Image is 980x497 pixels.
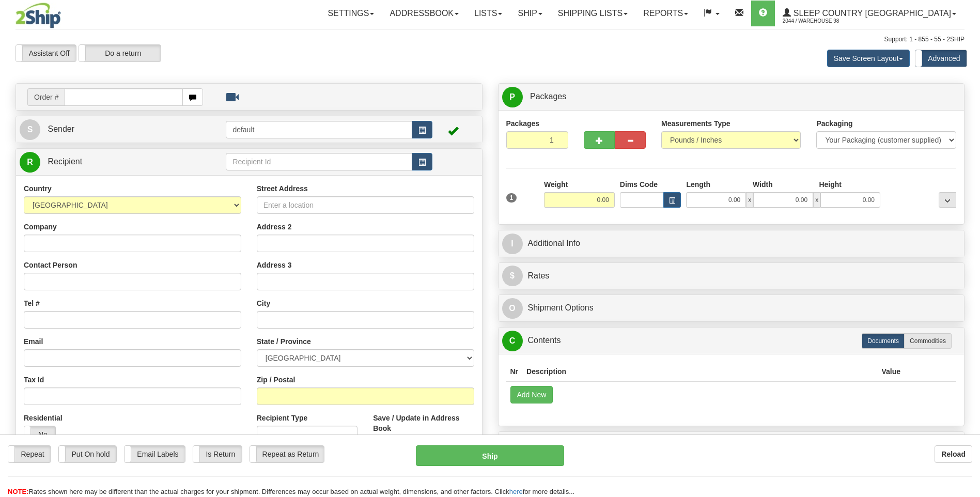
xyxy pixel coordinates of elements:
[502,86,961,107] a: P Packages
[59,446,116,462] label: Put On hold
[862,333,905,349] label: Documents
[502,87,523,107] span: P
[257,413,308,423] label: Recipient Type
[320,1,382,26] a: Settings
[939,192,956,208] div: ...
[24,426,55,443] label: No
[257,260,292,270] label: Address 3
[16,45,76,61] label: Assistant Off
[915,50,967,67] label: Advanced
[48,125,74,133] span: Sender
[257,375,295,385] label: Zip / Postal
[522,362,877,381] th: Description
[24,260,77,270] label: Contact Person
[502,266,523,286] span: $
[502,330,961,351] a: CContents
[193,446,242,462] label: Is Return
[620,179,658,190] label: Dims Code
[502,233,961,254] a: IAdditional Info
[20,119,40,140] span: S
[502,266,961,287] a: $Rates
[20,151,203,173] a: R Recipient
[746,192,753,208] span: x
[661,118,730,129] label: Measurements Type
[8,446,51,462] label: Repeat
[544,179,568,190] label: Weight
[904,333,952,349] label: Commodities
[373,413,474,433] label: Save / Update in Address Book
[24,413,63,423] label: Residential
[226,121,412,138] input: Sender Id
[502,331,523,351] span: C
[783,16,860,26] span: 2044 / Warehouse 98
[24,375,44,385] label: Tax Id
[226,153,412,170] input: Recipient Id
[502,298,523,319] span: O
[27,88,65,106] span: Order #
[257,298,270,308] label: City
[24,222,57,232] label: Company
[941,450,966,458] b: Reload
[935,445,972,463] button: Reload
[827,50,910,67] button: Save Screen Layout
[257,336,311,347] label: State / Province
[819,179,842,190] label: Height
[125,446,185,462] label: Email Labels
[20,152,40,173] span: R
[24,183,52,194] label: Country
[257,183,308,194] label: Street Address
[382,1,466,26] a: Addressbook
[635,1,696,26] a: Reports
[20,119,226,140] a: S Sender
[813,192,820,208] span: x
[550,1,635,26] a: Shipping lists
[753,179,773,190] label: Width
[510,1,550,26] a: Ship
[530,92,566,101] span: Packages
[686,179,710,190] label: Length
[775,1,964,26] a: Sleep Country [GEOGRAPHIC_DATA] 2044 / Warehouse 98
[24,336,43,347] label: Email
[250,446,324,462] label: Repeat as Return
[877,362,905,381] th: Value
[466,1,510,26] a: Lists
[15,35,965,44] div: Support: 1 - 855 - 55 - 2SHIP
[48,157,82,166] span: Recipient
[509,488,523,495] a: here
[506,362,523,381] th: Nr
[8,488,28,495] span: NOTE:
[24,298,40,308] label: Tel #
[79,45,161,61] label: Do a return
[502,298,961,319] a: OShipment Options
[816,118,852,129] label: Packaging
[506,118,540,129] label: Packages
[510,386,553,403] button: Add New
[506,193,517,203] span: 1
[791,9,951,18] span: Sleep Country [GEOGRAPHIC_DATA]
[15,3,61,28] img: logo2044.jpg
[257,196,474,214] input: Enter a location
[502,234,523,254] span: I
[257,222,292,232] label: Address 2
[416,445,564,466] button: Ship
